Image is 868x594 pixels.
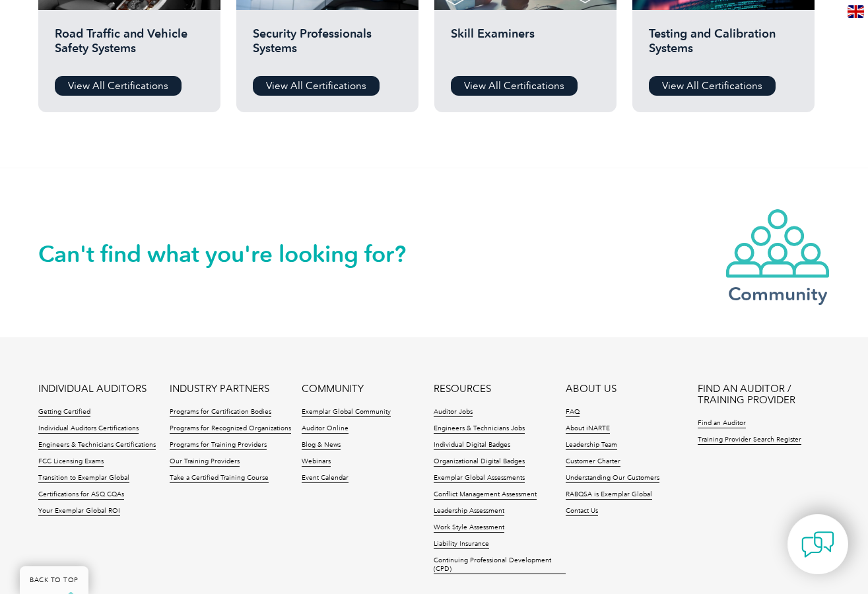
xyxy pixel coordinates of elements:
a: INDUSTRY PARTNERS [170,383,269,395]
a: Understanding Our Customers [566,474,659,483]
a: Auditor Online [302,424,349,434]
a: Conflict Management Assessment [434,490,537,500]
a: Your Exemplar Global ROI [38,507,120,516]
a: FIND AN AUDITOR / TRAINING PROVIDER [698,383,830,406]
a: Contact Us [566,507,598,516]
a: Exemplar Global Community [302,408,391,417]
a: Individual Auditors Certifications [38,424,139,434]
a: Programs for Recognized Organizations [170,424,291,434]
a: COMMUNITY [302,383,364,395]
a: Individual Digital Badges [434,441,510,450]
h2: Road Traffic and Vehicle Safety Systems [55,26,204,66]
h2: Testing and Calibration Systems [649,26,798,66]
a: Exemplar Global Assessments [434,474,525,483]
a: Customer Charter [566,457,620,467]
img: icon-community.webp [725,208,830,279]
a: Getting Certified [38,408,90,417]
a: Certifications for ASQ CQAs [38,490,124,500]
a: View All Certifications [55,76,182,96]
a: Training Provider Search Register [698,436,801,445]
a: Event Calendar [302,474,349,483]
h2: Can't find what you're looking for? [38,244,434,265]
a: Community [725,208,830,302]
a: Organizational Digital Badges [434,457,525,467]
a: Our Training Providers [170,457,240,467]
a: INDIVIDUAL AUDITORS [38,383,147,395]
a: Blog & News [302,441,341,450]
a: Leadership Assessment [434,507,504,516]
a: Webinars [302,457,331,467]
a: Engineers & Technicians Jobs [434,424,525,434]
a: View All Certifications [649,76,776,96]
h2: Skill Examiners [451,26,600,66]
a: ABOUT US [566,383,617,395]
a: View All Certifications [451,76,578,96]
h2: Security Professionals Systems [253,26,402,66]
a: BACK TO TOP [20,566,88,594]
a: Programs for Certification Bodies [170,408,271,417]
a: Work Style Assessment [434,523,504,533]
a: Liability Insurance [434,540,489,549]
h3: Community [725,286,830,302]
a: Leadership Team [566,441,617,450]
img: en [848,5,864,18]
a: RESOURCES [434,383,491,395]
a: Transition to Exemplar Global [38,474,129,483]
a: Find an Auditor [698,419,746,428]
img: contact-chat.png [801,528,834,561]
a: Take a Certified Training Course [170,474,269,483]
a: Continuing Professional Development (CPD) [434,556,566,574]
a: RABQSA is Exemplar Global [566,490,652,500]
a: Programs for Training Providers [170,441,267,450]
a: Engineers & Technicians Certifications [38,441,156,450]
a: FCC Licensing Exams [38,457,104,467]
a: Auditor Jobs [434,408,473,417]
a: About iNARTE [566,424,610,434]
a: FAQ [566,408,580,417]
a: View All Certifications [253,76,380,96]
